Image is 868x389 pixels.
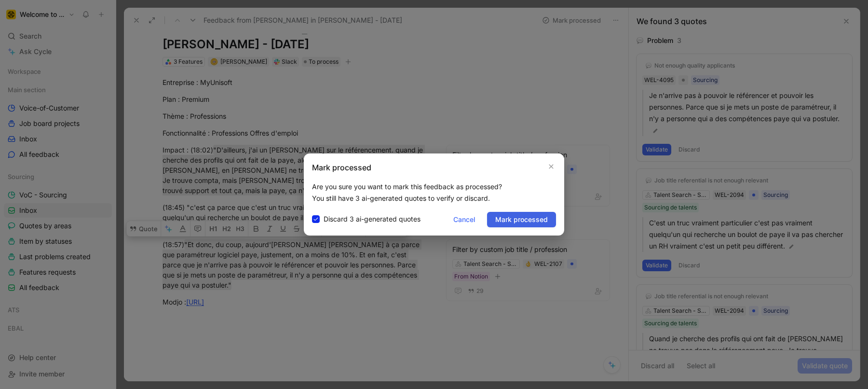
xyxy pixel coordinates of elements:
span: Cancel [453,214,475,225]
p: Are you sure you want to mark this feedback as processed? [312,181,556,193]
h2: Mark processed [312,162,371,173]
button: Cancel [445,212,483,227]
button: Mark processed [487,212,556,227]
p: You still have 3 ai-generated quotes to verify or discard. [312,193,556,204]
span: Mark processed [495,214,548,225]
span: Discard 3 ai-generated quotes [324,213,420,225]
